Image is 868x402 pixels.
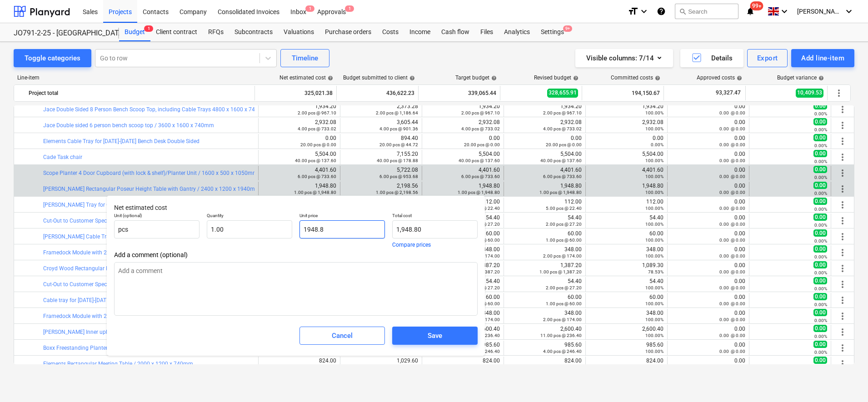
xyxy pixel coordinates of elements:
[837,184,848,194] span: More actions
[813,182,827,189] span: 0.00
[455,74,497,81] div: Target budget
[546,238,582,243] small: 1.00 pcs @ 60.00
[671,230,745,243] div: 0.00
[436,23,475,41] a: Cash flow
[279,74,333,81] div: Net estimated cost
[332,330,353,342] div: Cancel
[589,151,663,164] div: 5,504.00
[379,174,418,179] small: 6.00 pcs @ 953.68
[671,183,745,195] div: 0.00
[817,75,824,81] span: help
[645,206,663,211] small: 100.00%
[540,151,582,164] div: 5,504.00
[589,103,663,116] div: 1,934.20
[563,25,572,32] span: 9+
[813,118,827,125] span: 0.00
[645,317,663,322] small: 100.00%
[837,231,848,242] span: More actions
[814,191,827,196] small: 0.00%
[43,329,249,335] a: [PERSON_NAME] Inner upholstered swivel chair with 4 star pyramidal base & castors
[671,103,745,116] div: 0.00
[377,23,404,41] a: Costs
[715,89,742,97] span: 93,327.47
[589,342,663,354] div: 985.60
[589,294,663,307] div: 60.00
[814,270,827,275] small: 0.00%
[377,158,418,163] small: 40.00 pcs @ 178.88
[461,110,500,115] small: 2.00 pcs @ 967.10
[379,119,418,132] div: 3,605.44
[719,222,745,227] small: 0.00 @ 0.00
[298,174,336,179] small: 6.00 pcs @ 733.60
[547,89,578,97] span: 328,655.91
[43,218,140,224] a: Cut-Out to Customer Specified Location
[671,214,745,227] div: 0.00
[379,142,418,147] small: 20.00 pcs @ 44.72
[345,5,354,12] span: 1
[43,122,214,129] a: Jace Double sided 6 person bench scoop top / 3600 x 1600 x 740mm
[259,86,333,100] div: 325,021.38
[735,75,742,81] span: help
[543,110,582,115] small: 2.00 pcs @ 967.10
[340,86,414,100] div: 436,622.23
[796,89,823,97] span: 10,409.53
[680,49,743,67] button: Details
[539,190,582,195] small: 1.00 pcs @ 1,948.80
[305,5,314,12] span: 1
[814,175,827,180] small: 0.00%
[813,102,827,109] span: 0.00
[837,136,848,147] span: More actions
[458,183,500,195] div: 1,948.80
[379,357,418,370] div: 1,029.60
[300,135,336,148] div: 0.00
[392,327,478,345] button: Save
[645,253,663,258] small: 100.00%
[543,342,582,354] div: 985.60
[671,167,745,179] div: 0.00
[343,74,415,81] div: Budget submitted to client
[589,262,663,275] div: 1,089.30
[589,214,663,227] div: 54.40
[379,126,418,131] small: 4.00 pcs @ 901.36
[837,215,848,226] span: More actions
[546,278,582,291] div: 54.40
[697,74,742,81] div: Approved costs
[779,6,790,17] i: keyboard_arrow_down
[546,206,582,211] small: 5.00 pcs @ 22.40
[814,238,827,243] small: 0.00%
[814,111,827,116] small: 0.00%
[797,8,843,15] span: [PERSON_NAME]
[645,222,663,227] small: 100.00%
[814,159,827,164] small: 0.00%
[43,249,181,256] a: Framedock Module with 2 power/twin USB charge (A+C)
[657,6,666,17] i: Knowledge base
[298,126,336,131] small: 4.00 pcs @ 733.02
[671,246,745,259] div: 0.00
[833,88,844,99] span: More actions
[645,126,663,131] small: 100.00%
[813,134,827,141] span: 0.00
[645,349,663,354] small: 100.00%
[114,203,478,213] p: Net estimated cost
[571,75,579,81] span: help
[671,294,745,307] div: 0.00
[300,142,336,147] small: 20.00 pcs @ 0.00
[392,213,478,220] p: Total cost
[376,110,418,115] small: 2.00 pcs @ 1,186.64
[589,199,663,211] div: 112.00
[546,230,582,243] div: 60.00
[319,23,377,41] div: Purchase orders
[499,23,535,41] div: Analytics
[464,135,500,148] div: 0.00
[645,285,663,290] small: 100.00%
[628,6,639,17] i: format_size
[489,75,497,81] span: help
[114,251,478,258] span: Add a comment (optional)
[461,174,500,179] small: 6.00 pcs @ 733.60
[543,246,582,259] div: 348.00
[750,1,763,10] span: 99+
[546,135,582,148] div: 0.00
[719,269,745,274] small: 0.00 @ 0.00
[679,8,686,15] span: search
[546,285,582,290] small: 2.00 pcs @ 27.20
